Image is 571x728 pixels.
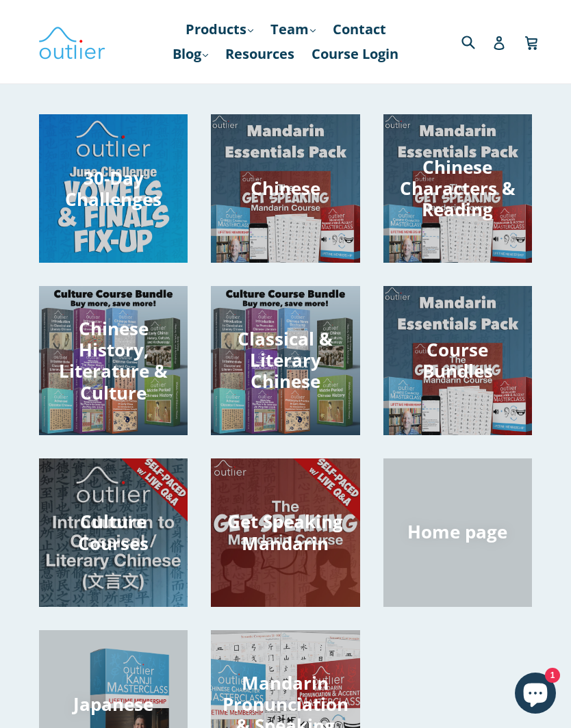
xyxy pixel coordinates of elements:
[210,457,361,608] a: Get Speaking Mandarin
[511,673,560,717] inbox-online-store-chat: Shopify online store chat
[38,22,106,62] img: Outlier Linguistics
[382,113,533,264] a: Chinese Characters & Reading
[383,339,532,382] h3: Course Bundles
[38,113,189,264] a: 30-Day Challenges
[211,328,359,393] h3: Classical & Literary Chinese
[210,113,361,264] a: Chinese
[166,42,215,66] a: Blog
[383,522,532,543] h3: Home page
[38,285,189,436] a: Chinese History, Literature & Culture
[39,167,188,209] h3: 30-Day Challenges
[326,17,393,42] a: Contact
[39,511,188,554] h3: Culture Courses
[179,17,260,42] a: Products
[458,27,496,55] input: Search
[264,17,322,42] a: Team
[211,178,359,199] h3: Chinese
[38,457,189,608] a: Culture Courses
[383,157,532,221] h3: Chinese Characters & Reading
[382,285,533,436] a: Course Bundles
[210,285,361,436] a: Classical & Literary Chinese
[39,694,188,715] h3: Japanese
[39,318,188,404] h3: Chinese History, Literature & Culture
[305,42,405,66] a: Course Login
[218,42,301,66] a: Resources
[382,457,533,608] a: Home page
[211,511,359,554] h3: Get Speaking Mandarin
